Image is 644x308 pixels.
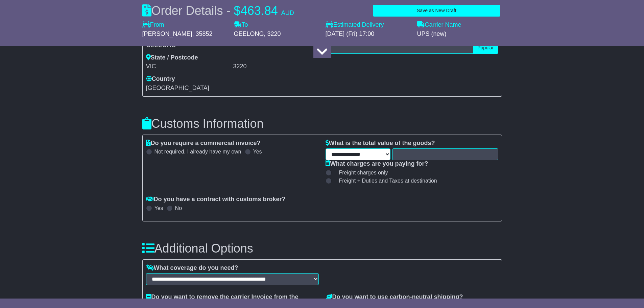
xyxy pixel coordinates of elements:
label: What is the total value of the goods? [326,140,435,147]
label: From [142,21,164,29]
div: UPS (new) [417,30,502,38]
div: VIC [146,63,232,70]
label: To [234,21,248,29]
label: Yes [154,205,163,211]
h3: Customs Information [142,117,502,131]
label: Estimated Delivery [326,21,410,29]
label: State / Postcode [146,54,198,62]
div: Order Details - [142,3,294,18]
span: Freight + Duties and Taxes at destination [339,177,437,184]
h3: Additional Options [142,242,502,255]
label: Country [146,75,175,83]
label: Do you require a commercial invoice? [146,140,261,147]
label: Do you want to remove the carrier Invoice from the shipment? [146,293,319,308]
div: 3220 [233,63,319,70]
button: Save as New Draft [373,5,500,17]
span: $ [234,4,241,18]
span: , 35852 [192,30,213,37]
span: , 3220 [264,30,281,37]
span: [GEOGRAPHIC_DATA] [146,85,209,91]
label: What charges are you paying for? [326,160,428,168]
label: No [175,205,182,211]
label: Yes [253,148,262,155]
span: GEELONG [234,30,264,37]
span: 463.84 [241,4,278,18]
label: What coverage do you need? [146,264,238,272]
label: Do you have a contract with customs broker? [146,196,286,203]
label: Carrier Name [417,21,461,29]
span: AUD [281,9,294,16]
div: [DATE] (Fri) 17:00 [326,30,410,38]
label: Do you want to use carbon-neutral shipping? [326,293,463,301]
label: Freight charges only [331,169,388,176]
label: Not required, I already have my own [154,148,241,155]
span: [PERSON_NAME] [142,30,192,37]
